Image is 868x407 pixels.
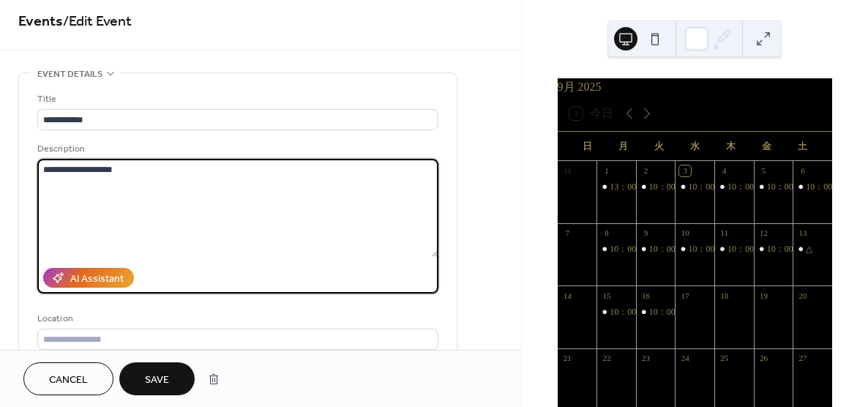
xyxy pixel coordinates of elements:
[610,243,671,255] div: 10：00～18：00
[754,181,793,193] div: 10：00～17：00
[727,243,789,255] div: 10：00～20：00
[569,132,605,161] div: 日
[640,353,651,364] div: 23
[43,268,134,288] button: AI Assistant
[714,243,754,255] div: 10：00～20：00
[640,165,651,176] div: 2
[758,165,769,176] div: 5
[719,165,730,176] div: 4
[610,181,671,193] div: 13：00～18：00
[679,290,690,301] div: 17
[758,290,769,301] div: 19
[793,243,832,255] div: △
[37,92,435,107] div: Title
[601,165,612,176] div: 1
[636,306,676,318] div: 10：00～17：00
[63,7,132,36] span: / Edit Event
[754,243,793,255] div: 10：00～17：00
[23,362,113,395] button: Cancel
[785,132,820,161] div: 土
[719,353,730,364] div: 25
[119,362,195,395] button: Save
[719,228,730,239] div: 11
[636,243,676,255] div: 10：00～18：00
[797,290,808,301] div: 20
[145,373,169,388] span: Save
[679,353,690,364] div: 24
[767,181,828,193] div: 10：00～17：00
[797,165,808,176] div: 6
[562,228,573,239] div: 7
[806,181,867,193] div: 10：00～20：00
[37,67,102,82] span: Event details
[713,132,749,161] div: 木
[679,228,690,239] div: 10
[719,290,730,301] div: 18
[610,306,671,318] div: 10：00～20：00
[793,181,832,193] div: 10：00～20：00
[675,181,714,193] div: 10：00～17：00
[688,181,749,193] div: 10：00～17：00
[649,243,711,255] div: 10：00～18：00
[727,181,789,193] div: 10：00～20：00
[797,353,808,364] div: 27
[758,353,769,364] div: 26
[601,228,612,239] div: 8
[767,243,828,255] div: 10：00～17：00
[640,228,651,239] div: 9
[596,243,636,255] div: 10：00～18：00
[37,141,435,157] div: Description
[640,290,651,301] div: 16
[641,132,677,161] div: 火
[649,181,711,193] div: 10：00～18：00
[636,181,676,193] div: 10：00～18：00
[797,228,808,239] div: 13
[37,311,435,326] div: Location
[649,306,711,318] div: 10：00～17：00
[562,353,573,364] div: 21
[49,373,88,388] span: Cancel
[677,132,713,161] div: 水
[714,181,754,193] div: 10：00～20：00
[675,243,714,255] div: 10：00～17：00
[562,290,573,301] div: 14
[605,132,641,161] div: 月
[601,290,612,301] div: 15
[558,78,832,96] div: 9月 2025
[688,243,749,255] div: 10：00～17：00
[758,228,769,239] div: 12
[749,132,785,161] div: 金
[596,181,636,193] div: 13：00～18：00
[596,306,636,318] div: 10：00～20：00
[601,353,612,364] div: 22
[70,272,124,287] div: AI Assistant
[806,243,812,255] div: △
[679,165,690,176] div: 3
[18,7,63,36] a: Events
[562,165,573,176] div: 31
